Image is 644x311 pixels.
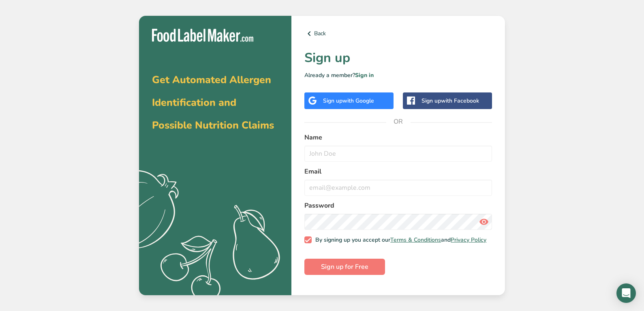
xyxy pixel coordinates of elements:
[355,71,374,79] a: Sign in
[312,236,487,244] span: By signing up you accept our and
[386,109,411,134] span: OR
[304,201,492,210] label: Password
[304,71,492,79] p: Already a member?
[152,73,274,132] span: Get Automated Allergen Identification and Possible Nutrition Claims
[304,29,492,39] a: Back
[441,97,479,105] span: with Facebook
[304,180,492,196] input: email@example.com
[451,236,486,244] a: Privacy Policy
[321,262,368,272] span: Sign up for Free
[304,133,492,142] label: Name
[342,97,374,105] span: with Google
[390,236,441,244] a: Terms & Conditions
[304,146,492,162] input: John Doe
[421,97,479,105] div: Sign up
[152,29,253,42] img: Food Label Maker
[304,259,385,275] button: Sign up for Free
[304,48,492,68] h1: Sign up
[616,283,636,303] div: Open Intercom Messenger
[323,97,374,105] div: Sign up
[304,167,492,176] label: Email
